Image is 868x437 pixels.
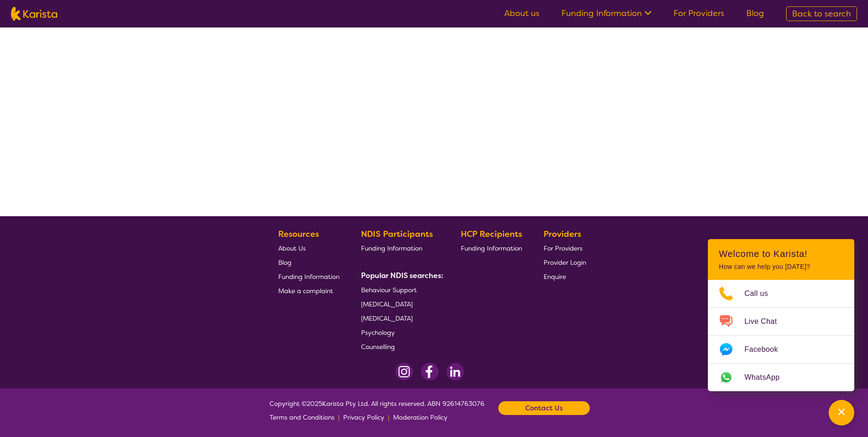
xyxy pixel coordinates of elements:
a: Provider Login [544,255,586,269]
a: For Providers [674,8,724,19]
a: Funding Information [278,269,340,284]
span: Back to search [792,8,851,19]
img: Karista logo [11,7,57,21]
a: Privacy Policy [343,410,384,424]
span: Funding Information [361,244,422,252]
p: How can we help you [DATE]? [719,263,843,271]
a: [MEDICAL_DATA] [361,297,440,311]
a: About Us [278,241,340,255]
img: LinkedIn [446,363,464,381]
span: Psychology [361,328,395,337]
span: Moderation Policy [393,413,447,421]
a: Blog [746,8,764,19]
span: Funding Information [461,244,522,252]
div: Channel Menu [708,239,854,391]
a: Psychology [361,325,440,339]
a: Make a complaint [278,284,340,298]
a: [MEDICAL_DATA] [361,311,440,325]
a: Blog [278,255,340,269]
a: Counselling [361,339,440,354]
span: Live Chat [744,315,788,328]
p: | [338,410,340,424]
a: Funding Information [461,241,522,255]
a: About us [504,8,539,19]
b: HCP Recipients [461,229,522,240]
span: Behaviour Support [361,286,417,294]
span: Enquire [544,273,566,281]
span: Funding Information [278,273,340,281]
ul: Choose channel [708,280,854,391]
a: Terms and Conditions [270,410,334,424]
span: Call us [744,287,779,300]
span: [MEDICAL_DATA] [361,314,413,322]
span: Copyright © 2025 Karista Pty Ltd. All rights reserved. ABN 92614763076 [270,397,485,424]
img: Instagram [395,363,413,381]
a: Moderation Policy [393,410,447,424]
a: Enquire [544,269,586,284]
span: Terms and Conditions [270,413,334,421]
b: Popular NDIS searches: [361,271,443,280]
span: Facebook [744,343,789,356]
span: Provider Login [544,258,586,267]
a: Funding Information [561,8,652,19]
span: For Providers [544,244,582,252]
a: Back to search [786,6,857,21]
span: Privacy Policy [343,413,384,421]
img: Facebook [421,363,439,381]
b: Resources [278,229,319,240]
span: Make a complaint [278,287,333,295]
a: Behaviour Support [361,283,440,297]
h2: Welcome to Karista! [719,248,843,259]
b: Contact Us [525,401,563,415]
a: For Providers [544,241,586,255]
b: Providers [544,229,581,240]
span: About Us [278,244,306,252]
a: Web link opens in a new tab. [708,364,854,391]
button: Channel Menu [829,400,854,426]
span: [MEDICAL_DATA] [361,300,413,308]
span: Blog [278,258,291,267]
p: | [388,410,389,424]
b: NDIS Participants [361,229,433,240]
span: Counselling [361,343,395,351]
a: Funding Information [361,241,440,255]
span: WhatsApp [744,371,791,384]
